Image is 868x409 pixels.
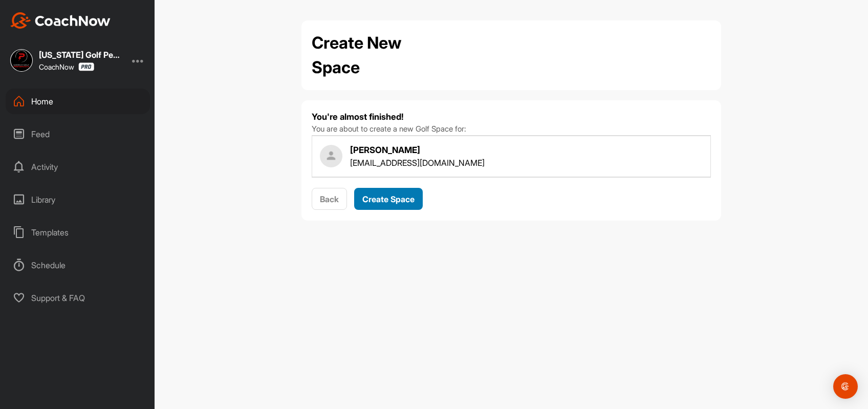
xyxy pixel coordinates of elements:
[39,51,121,59] div: [US_STATE] Golf Performance
[320,145,342,167] img: user
[350,144,485,157] h4: [PERSON_NAME]
[6,252,150,278] div: Schedule
[6,121,150,147] div: Feed
[362,194,415,204] span: Create Space
[78,62,94,71] img: CoachNow Pro
[833,374,858,399] div: Open Intercom Messenger
[312,123,711,135] p: You are about to create a new Golf Space for:
[10,49,33,72] img: square_8d2b528e8ac8f2a5dcc0b0baf1750210.jpg
[6,285,150,311] div: Support & FAQ
[312,188,347,210] button: Back
[320,194,339,204] span: Back
[39,62,94,71] div: CoachNow
[6,154,150,180] div: Activity
[6,89,150,114] div: Home
[10,12,111,29] img: CoachNow
[312,31,450,80] h2: Create New Space
[350,157,485,169] p: [EMAIL_ADDRESS][DOMAIN_NAME]
[354,188,423,210] button: Create Space
[6,220,150,245] div: Templates
[6,187,150,212] div: Library
[312,111,711,123] h4: You're almost finished!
